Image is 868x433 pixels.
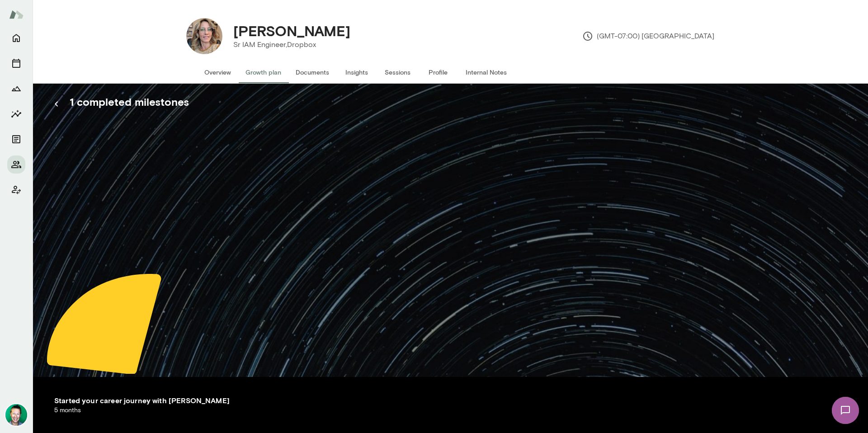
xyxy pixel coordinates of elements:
h6: Started your career journey with [PERSON_NAME] [54,395,846,406]
button: Documents [7,130,25,148]
button: Sessions [7,54,25,72]
button: Home [7,29,25,47]
img: Brian Lawrence [5,404,27,426]
h4: [PERSON_NAME] [233,22,350,39]
button: Profile [418,61,458,83]
button: Internal Notes [458,61,514,83]
p: (GMT-07:00) [GEOGRAPHIC_DATA] [582,31,714,42]
button: Members [7,155,25,174]
button: Overview [197,61,238,83]
h5: 1 completed milestones [70,94,189,113]
button: Insights [7,105,25,123]
img: Mento [9,6,24,23]
p: 5 months [54,406,846,415]
button: Client app [7,181,25,199]
button: Documents [288,61,336,83]
button: Growth plan [238,61,288,83]
p: Sr IAM Engineer, Dropbox [233,39,350,50]
button: Insights [336,61,377,83]
button: Sessions [377,61,418,83]
button: Growth Plan [7,80,25,98]
img: Barb Adams [186,18,222,54]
